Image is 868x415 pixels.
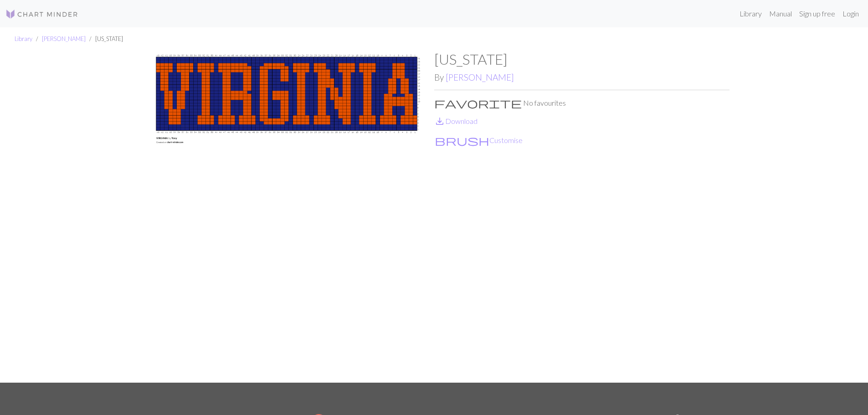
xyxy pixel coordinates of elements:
a: Library [15,35,32,42]
img: VIRGINIA [139,51,434,383]
a: Login [839,5,863,23]
span: brush [435,134,489,147]
i: Favourite [434,97,522,108]
h1: [US_STATE] [434,51,729,68]
button: CustomiseCustomise [434,134,523,146]
p: No favourites [434,97,729,108]
h2: By [434,72,729,82]
a: Library [736,5,765,23]
a: Manual [765,5,796,23]
a: DownloadDownload [434,117,478,125]
a: [PERSON_NAME] [446,72,514,82]
img: Logo [5,9,78,20]
span: save_alt [434,115,445,128]
i: Customise [435,135,489,146]
a: [PERSON_NAME] [42,35,86,42]
i: Download [434,116,445,127]
a: Sign up free [796,5,839,23]
li: [US_STATE] [86,35,123,43]
span: favorite [434,97,522,109]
